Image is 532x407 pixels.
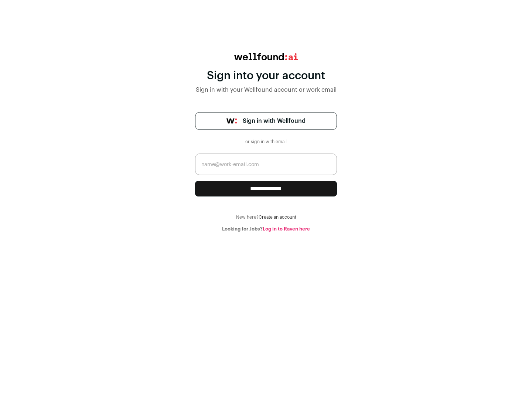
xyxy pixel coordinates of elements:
[195,154,337,175] input: name@work-email.com
[242,139,290,145] div: or sign in with email
[195,226,337,232] div: Looking for Jobs?
[263,226,310,231] a: Log in to Raven here
[195,112,337,130] a: Sign in with Wellfound
[195,69,337,83] div: Sign into your account
[234,53,298,60] img: wellfound:ai
[195,214,337,220] div: New here?
[243,117,306,125] span: Sign in with Wellfound
[259,215,296,219] a: Create an account
[195,85,337,94] div: Sign in with your Wellfound account or work email
[226,118,237,124] img: wellfound-symbol-flush-black-fb3c872781a75f747ccb3a119075da62bfe97bd399995f84a933054e44a575c4.png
